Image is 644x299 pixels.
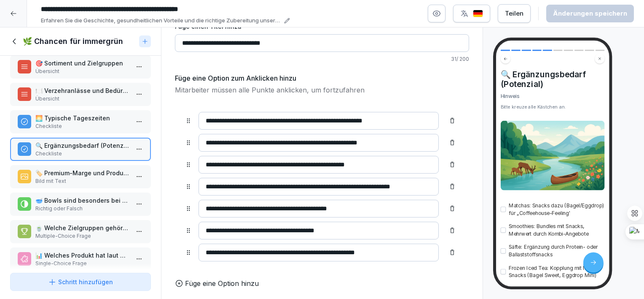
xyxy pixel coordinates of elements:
[35,223,129,232] p: 🍵 Welche Zielgruppen gehören zu den Hauptkunden für Matcha-Produkte?
[35,141,129,150] p: 🔍 Ergänzungsbedarf (Potenzial)
[35,177,129,185] p: Bild mit Text
[10,220,151,243] div: 🍵 Welche Zielgruppen gehören zu den Hauptkunden für Matcha-Produkte?Multiple-Choice Frage
[473,10,483,18] img: de.svg
[35,150,129,158] p: Checkliste
[35,205,129,212] p: Richtig oder Falsch
[546,5,634,22] button: Änderungen speichern
[10,193,151,216] div: 🥣 Bowls sind besonders bei weiblichen Kunden im Alter von 20-40 Jahren beliebt.Richtig oder Falsch
[41,16,282,25] p: Erfahren Sie die Geschichte, gesundheitlichen Vorteile und die richtige Zubereitung unserer Match...
[509,243,605,258] p: Säfte: Ergänzung durch Protein- oder Ballaststoffsnacks
[505,9,523,18] div: Teilen
[509,223,605,238] p: Smoothies: Bundles mit Snacks, Mehrwert durch Kombi-Angebote
[509,264,605,279] p: Frozen Iced Tea: Kopplung mit leichten Snacks (Bagel Sweet, Eggdrop Mini)
[10,83,151,106] div: 🍽️ Verzehranlässe und BedürfnisseÜbersicht
[553,9,627,18] div: Änderungen speichern
[509,202,605,217] p: Matchas: Snacks dazu (Bagel/Eggdrop) für „Coffeehouse-Feeling'
[35,196,129,205] p: 🥣 Bowls sind besonders bei weiblichen Kunden im Alter von 20-40 Jahren beliebt.
[23,36,123,46] h1: 🌿 Chancen für immergrün
[501,92,605,100] p: Hinweis
[35,68,129,75] p: Übersicht
[35,251,129,260] p: 📊 Welches Produkt hat laut der Verkaufsstatistik die höchsten Verkaufszahlen?
[35,169,129,177] p: 🏷️ Premium-Marge und Produktvorteile
[35,260,129,267] p: Single-Choice Frage
[35,86,129,95] p: 🍽️ Verzehranlässe und Bedürfnisse
[185,278,259,288] p: Füge eine Option hinzu
[498,4,531,23] button: Teilen
[10,165,151,188] div: 🏷️ Premium-Marge und ProduktvorteileBild mit Text
[175,73,296,83] h5: Füge eine Option zum Anklicken hinzu
[10,138,151,161] div: 🔍 Ergänzungsbedarf (Potenzial)Checkliste
[48,277,113,286] div: Schritt hinzufügen
[501,121,605,190] img: d0t2p0db4404yka0wu8q1bnj.png
[35,59,129,68] p: 🎯 Sortiment und Zielgruppen
[175,55,469,63] p: 31 / 200
[501,103,605,110] div: Bitte kreuze alle Kästchen an.
[175,85,469,95] p: Mitarbeiter müssen alle Punkte anklicken, um fortzufahren
[10,273,151,291] button: Schritt hinzufügen
[10,110,151,133] div: 🌅 Typische TageszeitenCheckliste
[35,114,129,122] p: 🌅 Typische Tageszeiten
[35,122,129,130] p: Checkliste
[35,232,129,240] p: Multiple-Choice Frage
[35,95,129,103] p: Übersicht
[10,55,151,79] div: 🎯 Sortiment und ZielgruppenÜbersicht
[10,247,151,271] div: 📊 Welches Produkt hat laut der Verkaufsstatistik die höchsten Verkaufszahlen?Single-Choice Frage
[501,69,605,89] h4: 🔍 Ergänzungsbedarf (Potenzial)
